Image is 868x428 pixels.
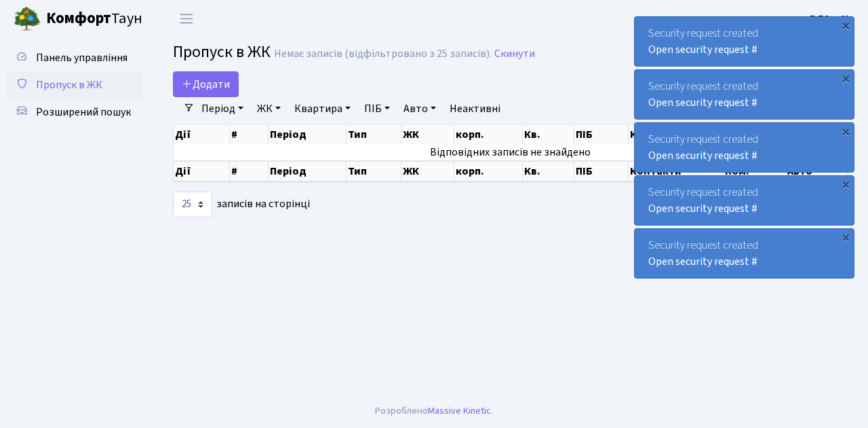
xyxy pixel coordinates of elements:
div: × [839,124,852,138]
th: Контакти [629,161,724,181]
th: Дії [174,125,230,144]
div: Security request created [635,123,854,172]
a: Open security request # [648,148,757,163]
span: Таун [46,7,142,31]
div: × [839,18,852,32]
a: Скинути [494,48,535,60]
th: Період [269,161,347,181]
button: Переключити навігацію [170,7,203,30]
div: Розроблено . [375,404,493,418]
th: Період [269,125,347,144]
a: Розширений пошук [7,99,142,126]
a: ПІБ [359,97,395,120]
a: Massive Kinetic [428,404,491,418]
th: Кв. [523,125,575,144]
div: Security request created [635,70,854,119]
span: Панель управління [36,50,127,65]
td: Відповідних записів не знайдено [174,144,848,160]
a: Панель управління [7,44,142,71]
select: записів на сторінці [173,192,212,217]
div: × [839,177,852,191]
th: ПІБ [574,161,628,181]
a: Період [196,97,249,120]
th: корп. [454,161,523,181]
th: ПІБ [574,125,628,144]
th: Кв. [523,161,575,181]
a: Неактивні [444,97,506,120]
b: ВЛ2 -. К. [810,12,852,26]
a: Open security request # [648,201,757,216]
th: ЖК [401,161,454,181]
label: записів на сторінці [173,192,310,217]
th: # [230,125,268,144]
a: ВЛ2 -. К. [810,11,852,27]
a: Пропуск в ЖК [7,71,142,99]
a: ЖК [252,97,286,120]
th: ЖК [401,125,454,144]
th: корп. [454,125,523,144]
div: Security request created [635,229,854,278]
th: Тип [347,161,402,181]
div: Security request created [635,17,854,66]
th: Дії [174,161,230,181]
b: Комфорт [46,7,111,29]
span: Пропуск в ЖК [36,77,102,92]
div: Немає записів (відфільтровано з 25 записів). [274,48,492,60]
span: Розширений пошук [36,105,131,120]
a: Авто [398,97,441,120]
a: Open security request # [648,42,757,57]
a: Open security request # [648,95,757,110]
th: Тип [347,125,402,144]
th: # [230,161,268,181]
div: × [839,230,852,244]
th: Контакти [629,125,724,144]
img: logo.png [14,5,41,33]
span: Пропуск в ЖК [173,40,271,64]
span: Додати [182,77,230,92]
a: Open security request # [648,254,757,269]
a: Додати [173,71,239,97]
div: Security request created [635,176,854,225]
a: Квартира [289,97,356,120]
div: × [839,71,852,85]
